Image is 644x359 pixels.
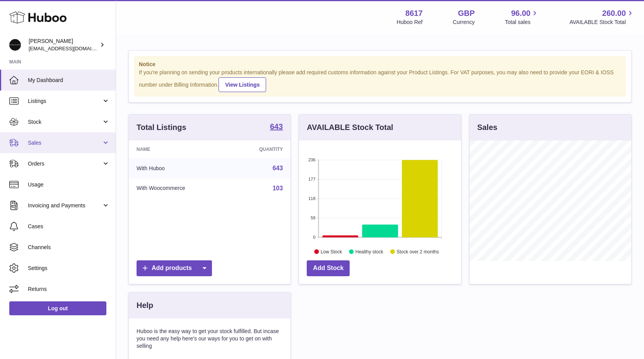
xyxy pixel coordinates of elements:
[569,8,635,26] a: 260.00 AVAILABLE Stock Total
[137,260,212,276] a: Add products
[569,19,635,26] span: AVAILABLE Stock Total
[137,122,186,133] h3: Total Listings
[453,19,475,26] div: Currency
[29,45,114,51] span: [EMAIL_ADDRESS][DOMAIN_NAME]
[229,140,291,158] th: Quantity
[273,165,283,171] a: 643
[28,202,102,209] span: Invoicing and Payments
[308,157,315,162] text: 236
[458,8,475,19] strong: GBP
[511,8,530,19] span: 96.00
[602,8,626,19] span: 260.00
[273,185,283,191] a: 103
[307,122,393,133] h3: AVAILABLE Stock Total
[307,260,350,276] a: Add Stock
[477,122,497,133] h3: Sales
[139,61,621,68] strong: Notice
[137,328,283,350] p: Huboo is the easy way to get your stock fulfilled. But incase you need any help here's our ways f...
[129,140,229,158] th: Name
[28,181,110,188] span: Usage
[505,19,539,26] span: Total sales
[129,158,229,178] td: With Huboo
[505,8,539,26] a: 96.00 Total sales
[219,77,266,92] a: View Listings
[308,196,315,201] text: 118
[397,19,423,26] div: Huboo Ref
[28,265,110,272] span: Settings
[28,223,110,230] span: Cases
[28,244,110,251] span: Channels
[137,300,153,311] h3: Help
[313,235,316,239] text: 0
[28,285,110,293] span: Returns
[139,69,621,92] div: If you're planning on sending your products internationally please add required customs informati...
[308,177,315,181] text: 177
[28,160,102,168] span: Orders
[321,249,342,254] text: Low Stock
[270,123,283,130] strong: 643
[9,39,21,51] img: hello@alfredco.com
[270,123,283,132] a: 643
[397,249,439,254] text: Stock over 2 months
[311,215,316,220] text: 59
[29,38,98,52] div: [PERSON_NAME]
[28,118,102,126] span: Stock
[28,139,102,147] span: Sales
[28,77,110,84] span: My Dashboard
[355,249,384,254] text: Healthy stock
[28,97,102,105] span: Listings
[129,178,229,198] td: With Woocommerce
[9,301,106,315] a: Log out
[405,8,423,19] strong: 8617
